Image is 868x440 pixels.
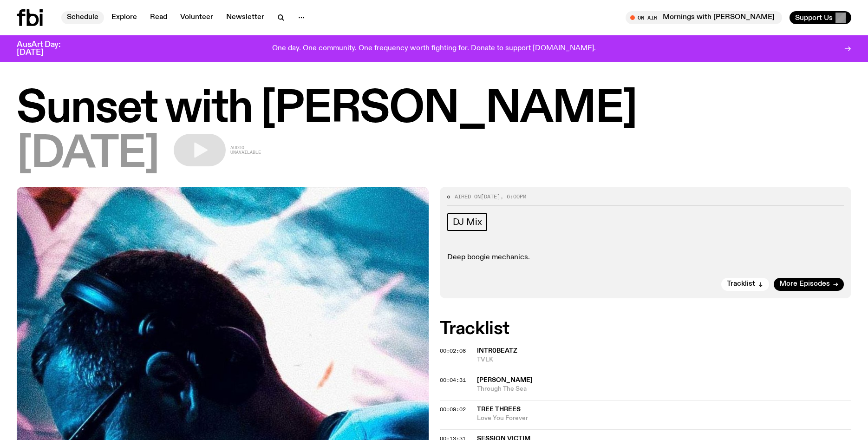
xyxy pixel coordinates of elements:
a: Volunteer [175,11,219,24]
a: More Episodes [774,278,844,291]
span: Support Us [795,13,833,22]
button: 00:02:08 [440,348,466,354]
button: 00:09:02 [440,407,466,412]
span: Through The Sea [477,385,852,394]
span: intr0beatz [477,348,517,354]
button: On AirMornings with [PERSON_NAME] [626,11,782,24]
span: Love You Forever [477,414,852,423]
button: 00:04:31 [440,378,466,383]
span: 00:02:08 [440,347,466,355]
a: Schedule [61,11,104,24]
p: One day. One community. One frequency worth fighting for. Donate to support [DOMAIN_NAME]. [272,45,596,53]
span: Tree Threes [477,406,521,413]
span: 00:09:02 [440,406,466,413]
span: , 6:00pm [500,193,526,200]
span: 00:04:31 [440,376,466,384]
span: Aired on [455,193,481,200]
a: DJ Mix [447,213,488,231]
h3: AusArt Day: [DATE] [17,41,76,57]
span: DJ Mix [453,217,482,227]
h1: Sunset with [PERSON_NAME] [17,88,851,130]
a: Newsletter [221,11,270,24]
span: [DATE] [481,193,500,200]
p: Deep boogie mechanics. [447,253,844,262]
button: Tracklist [721,278,769,291]
a: Read [144,11,173,24]
button: Support Us [790,11,851,24]
h2: Tracklist [440,321,852,337]
span: More Episodes [779,281,830,288]
span: [PERSON_NAME] [477,377,533,383]
span: Tracklist [727,281,755,288]
a: Explore [106,11,143,24]
span: TVLK [477,355,852,364]
span: Audio unavailable [230,145,261,155]
span: [DATE] [17,134,159,176]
